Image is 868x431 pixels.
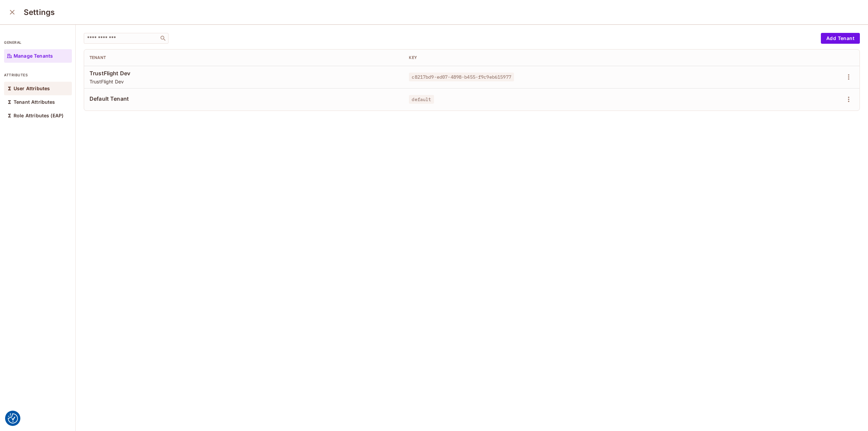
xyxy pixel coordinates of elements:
[409,73,514,81] span: c8217bd9-ed07-4898-b455-f9c9eb615977
[409,55,717,60] div: Key
[90,55,398,60] div: Tenant
[821,33,860,44] button: Add Tenant
[90,95,398,102] span: Default Tenant
[4,72,72,78] p: attributes
[14,53,53,59] p: Manage Tenants
[8,413,18,424] button: Consent Preferences
[409,95,434,104] span: default
[5,5,19,19] button: close
[14,86,50,91] p: User Attributes
[8,413,18,424] img: Revisit consent button
[90,70,398,77] span: TrustFlight Dev
[14,113,63,118] p: Role Attributes (EAP)
[90,78,398,85] span: TrustFlight Dev
[14,99,55,105] p: Tenant Attributes
[4,40,72,45] p: general
[24,7,55,17] h3: Settings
